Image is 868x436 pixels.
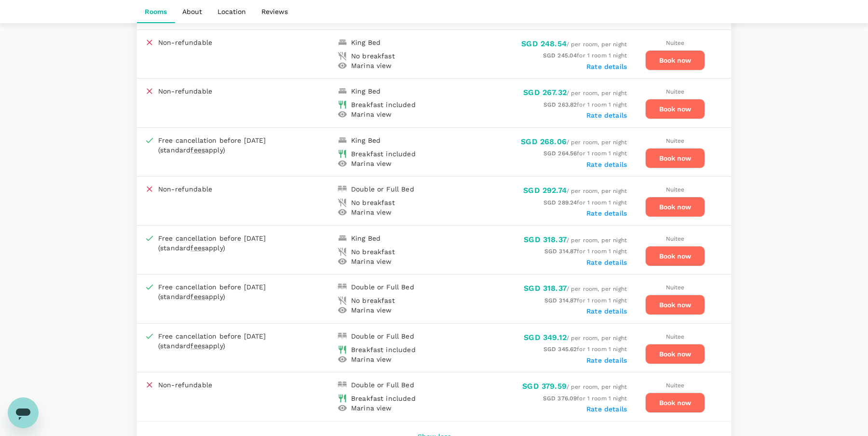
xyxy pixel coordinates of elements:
[666,186,685,193] span: Nuitee
[338,86,347,96] img: king-bed-icon
[586,111,627,119] label: Rate details
[666,40,685,46] span: Nuitee
[543,346,627,353] span: for 1 room 1 night
[586,259,627,266] label: Rate details
[351,345,416,354] div: Breakfast included
[645,393,705,413] button: Book now
[543,101,577,108] span: SGD 263.82
[190,146,205,154] span: fees
[351,136,380,145] div: King Bed
[338,136,347,145] img: king-bed-icon
[158,38,212,47] p: Non-refundable
[544,248,627,255] span: for 1 room 1 night
[351,109,392,119] div: Marina view
[351,198,395,207] div: No breakfast
[543,199,577,206] span: SGD 289.24
[351,51,395,61] div: No breakfast
[190,293,205,300] span: fees
[521,39,567,48] span: SGD 248.54
[666,284,685,291] span: Nuitee
[338,38,347,47] img: king-bed-icon
[524,237,627,244] span: / per room, per night
[351,403,392,413] div: Marina view
[586,405,627,413] label: Rate details
[351,296,395,305] div: No breakfast
[190,244,205,252] span: fees
[666,88,685,95] span: Nuitee
[351,354,392,364] div: Marina view
[523,186,567,195] span: SGD 292.74
[182,7,202,16] p: About
[158,282,288,301] div: Free cancellation before [DATE] (standard apply)
[338,380,347,390] img: double-bed-icon
[145,7,167,16] p: Rooms
[543,52,577,59] span: SGD 245.04
[521,137,567,146] span: SGD 268.06
[522,381,567,391] span: SGD 379.59
[645,246,705,266] button: Book now
[543,52,627,59] span: for 1 room 1 night
[586,209,627,217] label: Rate details
[544,297,627,304] span: for 1 room 1 night
[543,346,577,353] span: SGD 345.62
[645,197,705,217] button: Book now
[543,199,627,206] span: for 1 room 1 night
[543,150,577,157] span: SGD 264.56
[544,248,577,255] span: SGD 314.87
[351,38,380,47] div: King Bed
[586,307,627,315] label: Rate details
[190,342,205,350] span: fees
[351,149,416,159] div: Breakfast included
[645,99,705,119] button: Book now
[338,282,347,292] img: double-bed-icon
[523,88,567,97] span: SGD 267.32
[351,100,416,109] div: Breakfast included
[351,247,395,257] div: No breakfast
[217,7,246,16] p: Location
[521,139,627,146] span: / per room, per night
[158,136,288,155] div: Free cancellation before [DATE] (standard apply)
[543,101,627,108] span: for 1 room 1 night
[586,356,627,364] label: Rate details
[543,150,627,157] span: for 1 room 1 night
[666,382,685,389] span: Nuitee
[351,159,392,168] div: Marina view
[338,184,347,194] img: double-bed-icon
[543,395,627,402] span: for 1 room 1 night
[351,305,392,315] div: Marina view
[158,233,288,253] div: Free cancellation before [DATE] (standard apply)
[666,137,685,144] span: Nuitee
[666,333,685,340] span: Nuitee
[158,331,288,351] div: Free cancellation before [DATE] (standard apply)
[543,395,577,402] span: SGD 376.09
[351,380,414,390] div: Double or Full Bed
[351,207,392,217] div: Marina view
[158,86,212,96] p: Non-refundable
[645,148,705,168] button: Book now
[338,233,347,243] img: king-bed-icon
[351,61,392,70] div: Marina view
[8,397,39,428] iframe: Button to launch messaging window
[158,184,212,194] p: Non-refundable
[351,331,414,341] div: Double or Full Bed
[351,257,392,266] div: Marina view
[351,86,380,96] div: King Bed
[524,284,567,293] span: SGD 318.37
[523,188,627,194] span: / per room, per night
[645,50,705,70] button: Book now
[351,233,380,243] div: King Bed
[351,282,414,292] div: Double or Full Bed
[645,295,705,315] button: Book now
[524,333,567,342] span: SGD 349.12
[521,41,627,48] span: / per room, per night
[524,335,627,341] span: / per room, per night
[351,184,414,194] div: Double or Full Bed
[338,331,347,341] img: double-bed-icon
[522,383,627,390] span: / per room, per night
[261,7,288,16] p: Reviews
[351,394,416,403] div: Breakfast included
[158,380,212,390] p: Non-refundable
[666,235,685,242] span: Nuitee
[524,286,627,292] span: / per room, per night
[523,90,627,96] span: / per room, per night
